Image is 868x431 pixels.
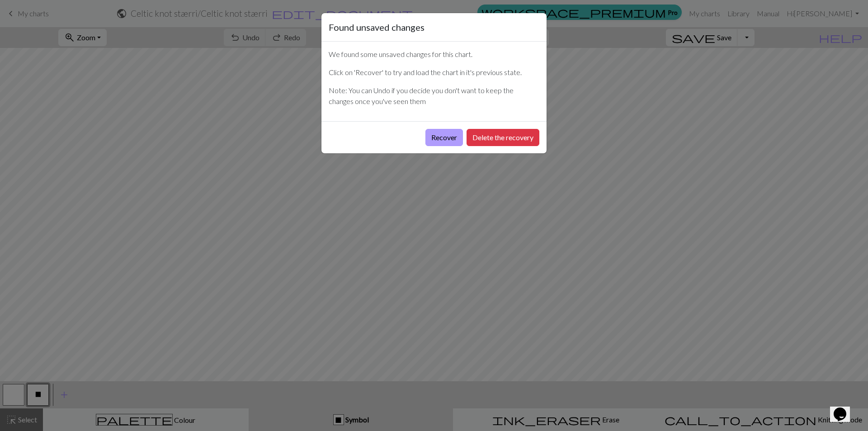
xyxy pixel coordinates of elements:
iframe: chat widget [830,395,859,422]
p: We found some unsaved changes for this chart. [329,49,539,60]
button: Recover [425,129,463,146]
p: Note: You can Undo if you decide you don't want to keep the changes once you've seen them [329,85,539,107]
button: Delete the recovery [467,129,539,146]
p: Click on 'Recover' to try and load the chart in it's previous state. [329,67,539,78]
h5: Found unsaved changes [329,20,425,34]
